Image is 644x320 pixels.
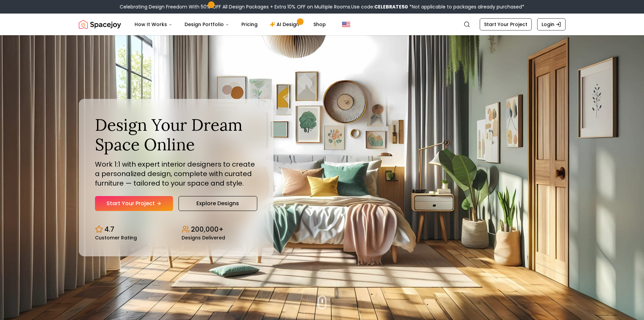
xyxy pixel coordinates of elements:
b: CELEBRATE50 [374,3,408,10]
a: Explore Designs [178,196,257,211]
h1: Design Your Dream Space Online [95,115,257,154]
a: Shop [308,18,331,31]
p: 4.7 [104,225,114,234]
div: Design stats [95,219,257,240]
span: *Not applicable to packages already purchased* [408,3,524,10]
span: Use code: [351,3,408,10]
small: Customer Rating [95,235,137,240]
a: Login [537,18,566,30]
button: How It Works [129,18,178,31]
p: 200,000+ [191,225,223,234]
p: Work 1:1 with expert interior designers to create a personalized design, complete with curated fu... [95,159,257,188]
a: Start Your Project [480,18,532,30]
nav: Main [129,18,331,31]
a: Pricing [236,18,263,31]
button: Design Portfolio [179,18,235,31]
a: Start Your Project [95,196,173,211]
small: Designs Delivered [182,235,225,240]
a: AI Design [264,18,307,31]
div: Celebrating Design Freedom With 50% OFF All Design Packages + Extra 10% OFF on Multiple Rooms. [120,3,524,10]
img: United States [342,20,350,28]
img: Spacejoy Logo [79,18,121,31]
a: Spacejoy [79,18,121,31]
nav: Global [79,14,566,35]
